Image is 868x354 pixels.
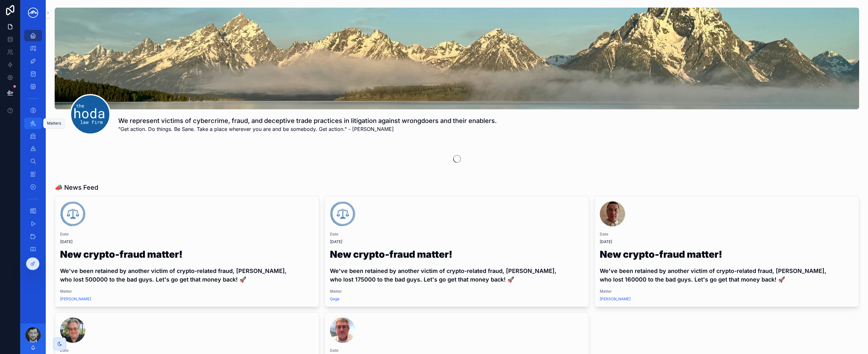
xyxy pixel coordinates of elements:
span: Matter [600,289,854,294]
span: Date [60,232,314,237]
h4: We've been retained by another victim of crypto-related fraud, [PERSON_NAME], who lost 160000 to ... [600,267,854,284]
h1: 📣 News Feed [55,183,98,192]
a: Gage [330,296,339,302]
a: [PERSON_NAME] [600,296,631,302]
h1: We represent victims of cybercrime, fraud, and deceptive trade practices in litigation against wr... [118,116,497,125]
h1: New crypto-fraud matter! [330,249,584,262]
span: Date [600,232,854,237]
span: "Get action. Do things. Be Sane. Take a place wherever you are and be somebody. Get action." - [P... [118,125,497,133]
div: scrollable content [20,25,46,276]
span: [DATE] [330,239,584,244]
h1: New crypto-fraud matter! [60,249,314,262]
span: [DATE] [60,239,314,244]
h4: We've been retained by another victim of crypto-related fraud, [PERSON_NAME], who lost 175000 to ... [330,267,584,284]
img: App logo [25,8,41,18]
span: [DATE] [600,239,854,244]
span: Matter [330,289,584,294]
h1: New crypto-fraud matter! [600,249,854,262]
span: Date [330,348,584,353]
h4: We've been retained by another victim of crypto-related fraud, [PERSON_NAME], who lost 500000 to ... [60,267,314,284]
a: [PERSON_NAME] [60,296,91,302]
span: Matter [60,289,314,294]
span: Date [60,348,314,353]
span: Date [330,232,584,237]
div: Matters [47,121,61,126]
